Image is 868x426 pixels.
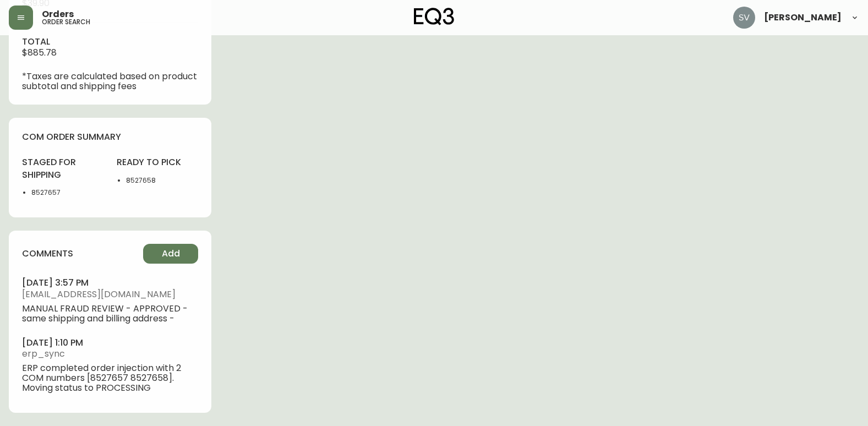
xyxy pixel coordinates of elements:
span: ERP completed order injection with 2 COM numbers [8527657 8527658]. Moving status to PROCESSING [22,363,198,393]
span: $885.78 [22,46,57,59]
h4: ready to pick [117,156,198,168]
span: [PERSON_NAME] [764,13,842,22]
h4: total [22,36,198,48]
h4: [DATE] 1:10 pm [22,337,198,349]
li: 8527658 [126,176,198,185]
h4: comments [22,248,73,260]
h5: order search [42,19,90,25]
button: Add [143,244,198,264]
span: Orders [42,10,74,19]
h4: staged for shipping [22,156,103,181]
span: erp_sync [22,349,198,359]
img: 0ef69294c49e88f033bcbeb13310b844 [733,7,755,29]
img: logo [414,8,455,25]
h4: com order summary [22,131,198,143]
span: MANUAL FRAUD REVIEW - APPROVED - same shipping and billing address - [22,304,198,324]
p: *Taxes are calculated based on product subtotal and shipping fees [22,72,198,91]
li: 8527657 [31,188,103,198]
h4: [DATE] 3:57 pm [22,277,198,289]
span: [EMAIL_ADDRESS][DOMAIN_NAME] [22,290,198,299]
span: Add [162,248,180,260]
